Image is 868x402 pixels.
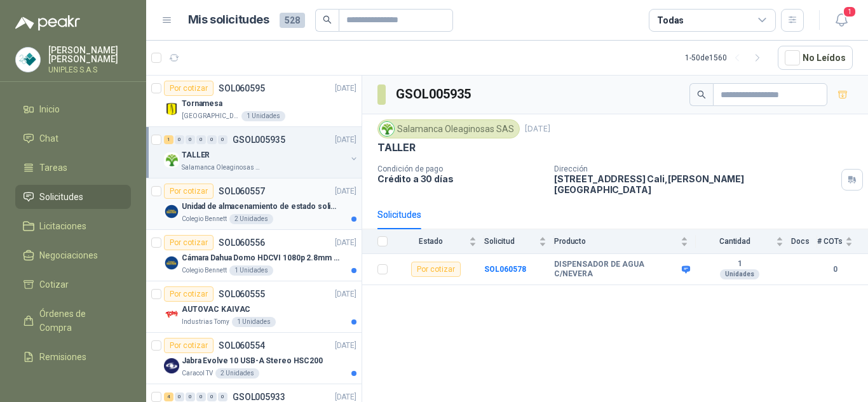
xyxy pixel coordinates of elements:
[219,238,265,247] p: SOL060556
[219,290,265,298] p: SOL060555
[395,237,466,246] span: Estado
[182,304,250,316] p: AUTOVAC KAIVAC
[219,84,265,93] p: SOL060595
[164,338,214,353] div: Por cotizar
[554,164,836,173] p: Dirección
[395,229,484,254] th: Estado
[554,260,679,279] b: DISPENSADOR DE AGUA C/NEVERA
[182,163,262,173] p: Salamanca Oleaginosas SAS
[377,119,520,138] div: Salamanca Oleaginosas SAS
[146,230,362,281] a: Por cotizarSOL060556[DATE] Company LogoCámara Dahua Domo HDCVI 1080p 2.8mm IP67 Led IR 30m mts no...
[39,219,86,233] span: Licitaciones
[830,9,853,32] button: 1
[182,149,210,161] p: TALLER
[685,48,768,68] div: 1 - 50 de 1560
[657,13,684,27] div: Todas
[218,392,227,401] div: 0
[791,229,817,254] th: Docs
[182,98,222,110] p: Tornamesa
[219,187,265,196] p: SOL060557
[15,345,131,369] a: Remisiones
[164,184,214,199] div: Por cotizar
[39,278,69,291] span: Cotizar
[233,135,285,144] p: GSOL005935
[697,90,706,99] span: search
[335,134,356,146] p: [DATE]
[164,392,173,401] div: 4
[280,13,305,28] span: 528
[380,122,394,136] img: Company Logo
[229,214,273,224] div: 2 Unidades
[696,259,783,269] b: 1
[186,135,195,144] div: 0
[186,392,195,401] div: 0
[696,237,773,246] span: Cantidad
[335,185,356,198] p: [DATE]
[182,265,227,276] p: Colegio Bennett
[817,264,853,276] b: 0
[175,392,184,401] div: 0
[229,265,273,276] div: 1 Unidades
[48,46,131,64] p: [PERSON_NAME] [PERSON_NAME]
[164,101,179,116] img: Company Logo
[554,173,836,195] p: [STREET_ADDRESS] Cali , [PERSON_NAME][GEOGRAPHIC_DATA]
[164,235,214,250] div: Por cotizar
[39,350,86,364] span: Remisiones
[484,229,554,254] th: Solicitud
[207,392,217,401] div: 0
[16,48,40,72] img: Company Logo
[377,208,421,222] div: Solicitudes
[39,307,119,335] span: Órdenes de Compra
[15,126,131,151] a: Chat
[164,255,179,271] img: Company Logo
[484,265,526,274] a: SOL060578
[484,237,536,246] span: Solicitud
[335,83,356,95] p: [DATE]
[182,214,227,224] p: Colegio Bennett
[15,185,131,209] a: Solicitudes
[164,152,179,168] img: Company Logo
[146,333,362,384] a: Por cotizarSOL060554[DATE] Company LogoJabra Evolve 10 USB-A Stereo HSC200Caracol TV2 Unidades
[525,123,550,135] p: [DATE]
[335,288,356,300] p: [DATE]
[778,46,853,70] button: No Leídos
[215,368,259,379] div: 2 Unidades
[817,229,868,254] th: # COTs
[554,237,678,246] span: Producto
[39,131,58,145] span: Chat
[335,340,356,352] p: [DATE]
[196,135,206,144] div: 0
[15,243,131,267] a: Negociaciones
[696,229,791,254] th: Cantidad
[196,392,206,401] div: 0
[182,201,340,213] p: Unidad de almacenamiento de estado solido Marca SK hynix [DATE] NVMe 256GB HFM256GDJTNG-8310A M.2...
[554,229,696,254] th: Producto
[182,252,340,264] p: Cámara Dahua Domo HDCVI 1080p 2.8mm IP67 Led IR 30m mts nocturnos
[164,358,179,373] img: Company Logo
[411,262,461,277] div: Por cotizar
[817,237,843,246] span: # COTs
[175,135,184,144] div: 0
[39,248,98,262] span: Negociaciones
[232,317,276,327] div: 1 Unidades
[182,355,323,367] p: Jabra Evolve 10 USB-A Stereo HSC200
[377,173,544,184] p: Crédito a 30 días
[182,317,229,327] p: Industrias Tomy
[39,190,83,204] span: Solicitudes
[15,156,131,180] a: Tareas
[323,15,332,24] span: search
[164,132,359,173] a: 1 0 0 0 0 0 GSOL005935[DATE] Company LogoTALLERSalamanca Oleaginosas SAS
[377,164,544,173] p: Condición de pago
[146,281,362,333] a: Por cotizarSOL060555[DATE] Company LogoAUTOVAC KAIVACIndustrias Tomy1 Unidades
[396,84,473,104] h3: GSOL005935
[15,302,131,340] a: Órdenes de Compra
[15,97,131,121] a: Inicio
[15,272,131,297] a: Cotizar
[218,135,227,144] div: 0
[720,269,759,279] div: Unidades
[233,392,285,401] p: GSOL005933
[241,111,285,121] div: 1 Unidades
[843,6,857,18] span: 1
[335,237,356,249] p: [DATE]
[15,15,80,30] img: Logo peakr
